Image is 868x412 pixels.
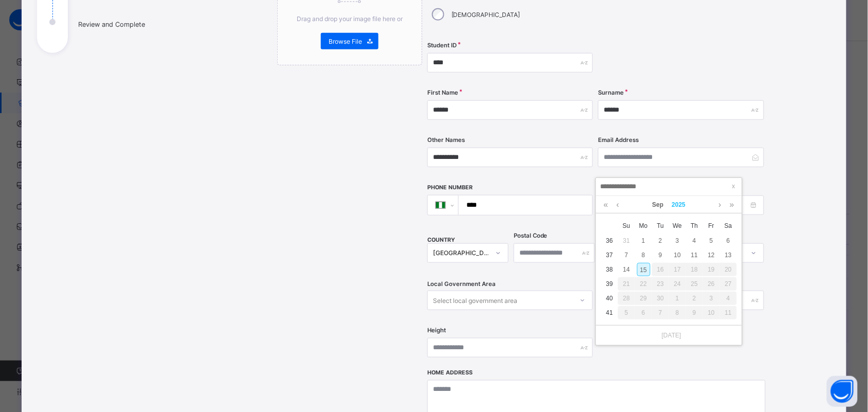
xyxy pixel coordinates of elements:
[433,249,490,257] div: [GEOGRAPHIC_DATA]
[427,136,465,144] label: Other Names
[703,234,720,248] td: September 5, 2025
[720,291,737,306] td: October 4, 2025
[720,262,737,277] td: September 20, 2025
[720,277,737,291] div: 27
[652,277,669,291] div: 23
[686,292,703,305] div: 2
[720,234,737,248] td: September 6, 2025
[657,331,681,340] a: [DATE]
[703,306,720,320] td: October 10, 2025
[635,291,652,306] td: September 29, 2025
[703,277,720,291] td: September 26, 2025
[686,248,703,262] td: September 11, 2025
[620,234,634,247] div: 31
[618,277,635,291] td: September 21, 2025
[669,248,686,262] td: September 10, 2025
[703,306,720,319] div: 10
[601,277,618,291] td: 39
[618,218,635,234] th: Sun
[652,234,669,248] td: September 2, 2025
[720,306,737,319] div: 11
[727,196,737,213] a: Next year (Control + right)
[703,218,720,234] th: Fri
[601,248,618,262] td: 37
[654,248,667,262] div: 9
[618,248,635,262] td: September 7, 2025
[669,263,686,276] div: 17
[635,306,652,319] div: 6
[648,196,668,213] a: Sep
[427,237,455,243] span: COUNTRY
[618,234,635,248] td: August 31, 2025
[686,277,703,291] div: 25
[635,277,652,291] td: September 22, 2025
[686,277,703,291] td: September 25, 2025
[669,277,686,291] td: September 24, 2025
[652,221,669,230] span: Tu
[669,291,686,306] td: October 1, 2025
[329,38,362,45] span: Browse File
[671,234,684,247] div: 3
[688,248,701,262] div: 11
[614,196,622,213] a: Previous month (PageUp)
[297,15,403,23] span: Drag and drop your image file here or
[716,196,724,213] a: Next month (PageDown)
[703,248,720,262] td: September 12, 2025
[686,263,703,276] div: 18
[635,306,652,320] td: October 6, 2025
[620,263,634,276] div: 14
[652,263,669,276] div: 16
[620,248,634,262] div: 7
[618,277,635,291] div: 21
[598,136,639,144] label: Email Address
[635,277,652,291] div: 22
[652,218,669,234] th: Tue
[669,292,686,305] div: 1
[652,277,669,291] td: September 23, 2025
[652,291,669,306] td: September 30, 2025
[652,306,669,320] td: October 7, 2025
[635,248,652,262] td: September 8, 2025
[427,184,473,191] label: Phone Number
[703,263,720,276] div: 19
[618,291,635,306] td: September 28, 2025
[688,234,701,247] div: 4
[427,327,446,334] label: Height
[669,306,686,319] div: 8
[671,248,684,262] div: 10
[720,306,737,320] td: October 11, 2025
[705,234,718,247] div: 5
[669,234,686,248] td: September 3, 2025
[635,234,652,248] td: September 1, 2025
[827,376,858,407] button: Open asap
[635,221,652,230] span: Mo
[601,291,618,306] td: 40
[427,89,458,96] label: First Name
[686,291,703,306] td: October 2, 2025
[601,196,611,213] a: Last year (Control + left)
[686,218,703,234] th: Thu
[668,196,690,213] a: 2025
[618,262,635,277] td: September 14, 2025
[722,248,735,262] div: 13
[654,234,667,247] div: 2
[637,248,650,262] div: 8
[722,234,735,247] div: 6
[601,306,618,320] td: 41
[686,306,703,320] td: October 9, 2025
[686,234,703,248] td: September 4, 2025
[635,292,652,305] div: 29
[720,218,737,234] th: Sat
[618,221,635,230] span: Su
[433,291,517,310] div: Select local government area
[635,262,652,277] td: September 15, 2025
[669,306,686,320] td: October 8, 2025
[514,232,548,239] label: Postal Code
[720,292,737,305] div: 4
[427,369,473,376] label: Home Address
[652,292,669,305] div: 30
[451,11,520,19] label: [DEMOGRAPHIC_DATA]
[705,248,718,262] div: 12
[618,292,635,305] div: 28
[686,262,703,277] td: September 18, 2025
